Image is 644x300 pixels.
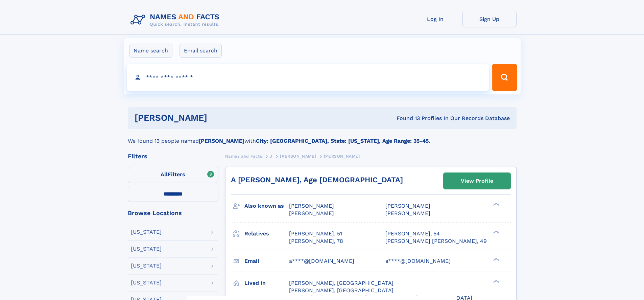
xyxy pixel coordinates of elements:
[462,11,517,27] a: Sign Up
[256,138,429,144] b: City: [GEOGRAPHIC_DATA], State: [US_STATE], Age Range: 35-45
[492,257,500,261] div: ❯
[385,237,487,245] a: [PERSON_NAME] [PERSON_NAME], 49
[270,154,272,159] span: J
[302,115,510,122] div: Found 13 Profiles In Our Records Database
[131,280,162,285] div: [US_STATE]
[289,280,393,286] span: [PERSON_NAME], [GEOGRAPHIC_DATA]
[289,287,393,294] span: [PERSON_NAME], [GEOGRAPHIC_DATA]
[461,173,493,189] div: View Profile
[128,11,225,29] img: Logo Names and Facts
[244,277,289,289] h3: Lived in
[127,64,489,91] input: search input
[128,167,218,183] label: Filters
[128,129,517,145] div: We found 13 people named with .
[492,64,517,91] button: Search Button
[161,171,168,178] span: All
[199,138,244,144] b: [PERSON_NAME]
[135,114,302,122] h1: [PERSON_NAME]
[289,237,343,245] a: [PERSON_NAME], 78
[231,176,403,184] a: A [PERSON_NAME], Age [DEMOGRAPHIC_DATA]
[289,230,342,237] a: [PERSON_NAME], 51
[131,263,162,269] div: [US_STATE]
[129,44,172,58] label: Name search
[128,153,218,159] div: Filters
[492,279,500,283] div: ❯
[385,230,440,237] a: [PERSON_NAME], 54
[444,173,510,189] a: View Profile
[385,203,430,209] span: [PERSON_NAME]
[385,210,430,216] span: [PERSON_NAME]
[131,229,162,235] div: [US_STATE]
[128,210,218,216] div: Browse Locations
[408,11,462,27] a: Log In
[492,202,500,207] div: ❯
[244,255,289,267] h3: Email
[244,200,289,212] h3: Also known as
[270,152,272,160] a: J
[244,228,289,239] h3: Relatives
[492,230,500,234] div: ❯
[289,203,334,209] span: [PERSON_NAME]
[280,152,316,160] a: [PERSON_NAME]
[289,210,334,216] span: [PERSON_NAME]
[131,246,162,252] div: [US_STATE]
[280,154,316,159] span: [PERSON_NAME]
[324,154,360,159] span: [PERSON_NAME]
[225,152,262,160] a: Names and Facts
[180,44,222,58] label: Email search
